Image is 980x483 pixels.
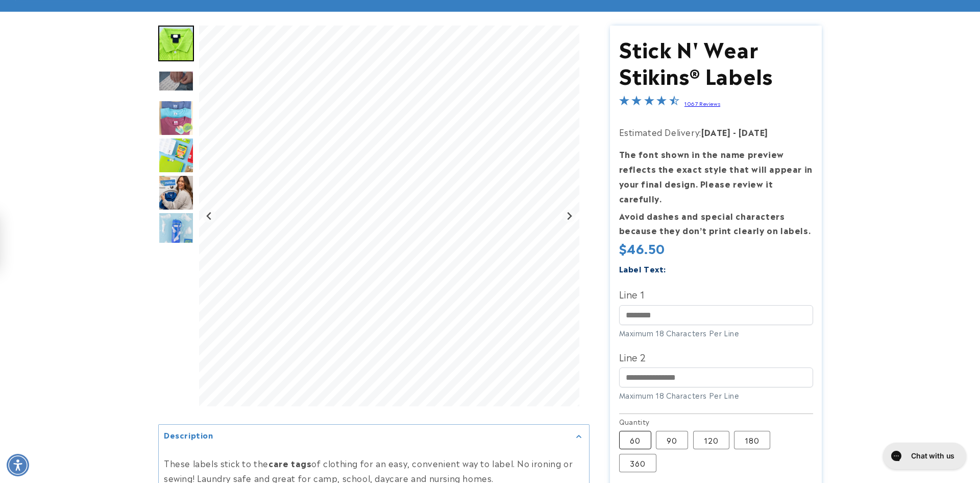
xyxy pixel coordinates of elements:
[693,431,729,449] label: 120
[619,240,666,256] span: $46.50
[619,286,813,302] label: Line 1
[159,425,589,448] summary: Description
[158,212,194,248] div: Go to slide 7
[158,26,194,61] div: Go to slide 2
[619,97,679,109] span: 4.7-star overall rating
[619,417,651,427] legend: Quantity
[7,454,29,476] div: Accessibility Menu
[158,63,194,99] div: Go to slide 3
[158,71,194,91] img: null
[739,126,768,138] strong: [DATE]
[203,209,216,223] button: Previous slide
[734,431,770,449] label: 180
[158,100,194,136] div: Go to slide 4
[619,210,811,237] strong: Avoid dashes and special characters because they don’t print clearly on labels.
[158,175,194,211] img: Stick N' Wear® Labels - Label Land
[656,431,688,449] label: 90
[619,431,651,449] label: 60
[619,263,667,274] label: Label Text:
[701,126,731,138] strong: [DATE]
[619,454,656,472] label: 360
[619,349,813,365] label: Line 2
[684,100,720,107] a: 1067 Reviews
[619,390,813,401] div: Maximum 18 Characters Per Line
[562,209,576,223] button: Next slide
[619,125,813,140] p: Estimated Delivery:
[158,175,194,211] div: Go to slide 6
[619,148,813,204] strong: The font shown in the name preview reflects the exact style that will appear in your final design...
[878,439,970,473] iframe: Gorgias live chat messenger
[619,328,813,338] div: Maximum 18 Characters Per Line
[158,26,194,61] img: Stick N' Wear® Labels - Label Land
[158,212,194,248] img: Stick N' Wear® Labels - Label Land
[158,137,194,173] img: Stick N' Wear® Labels - Label Land
[733,126,737,138] strong: -
[268,457,311,469] strong: care tags
[619,35,813,88] h1: Stick N' Wear Stikins® Labels
[158,100,194,136] img: Stick N' Wear® Labels - Label Land
[164,430,213,440] h2: Description
[158,137,194,173] div: Go to slide 5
